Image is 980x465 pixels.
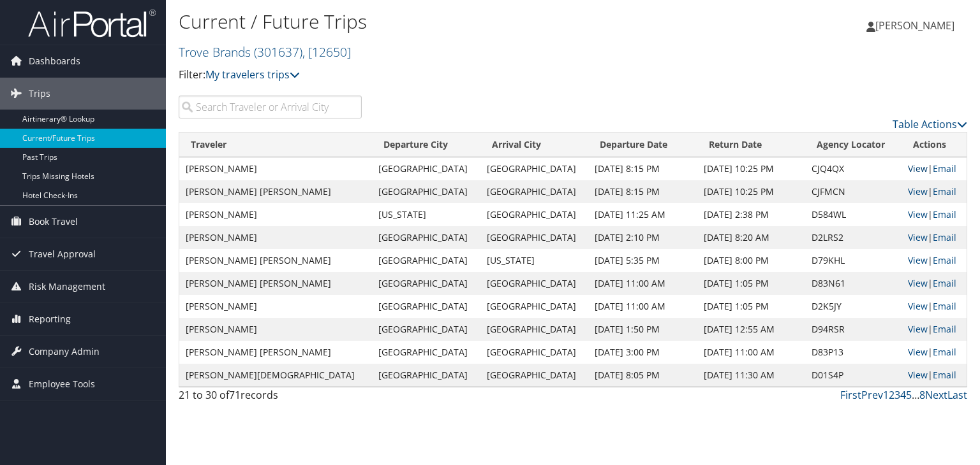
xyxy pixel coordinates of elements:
[805,180,902,203] td: CJFMCN
[805,203,902,226] td: D584WL
[588,364,697,387] td: [DATE] 8:05 PM
[480,295,589,318] td: [GEOGRAPHIC_DATA]
[908,346,928,358] a: View
[480,318,589,341] td: [GEOGRAPHIC_DATA]
[902,341,967,364] td: |
[902,132,967,157] th: Actions
[179,96,362,118] input: Search Traveler or Arrival City
[480,180,589,203] td: [GEOGRAPHIC_DATA]
[908,300,928,312] a: View
[480,226,589,249] td: [GEOGRAPHIC_DATA]
[933,254,956,266] a: Email
[179,203,372,226] td: [PERSON_NAME]
[933,208,956,220] a: Email
[902,226,967,249] td: |
[902,295,967,318] td: |
[372,272,480,295] td: [GEOGRAPHIC_DATA]
[480,132,589,157] th: Arrival City: activate to sort column ascending
[861,388,883,402] a: Prev
[372,341,480,364] td: [GEOGRAPHIC_DATA]
[372,295,480,318] td: [GEOGRAPHIC_DATA]
[254,43,302,61] span: ( 301637 )
[29,45,80,77] span: Dashboards
[925,388,947,402] a: Next
[29,78,50,110] span: Trips
[179,295,372,318] td: [PERSON_NAME]
[697,157,805,180] td: [DATE] 10:25 PM
[883,388,889,402] a: 1
[947,388,967,402] a: Last
[906,388,912,402] a: 5
[28,8,156,38] img: airportal-logo.png
[933,323,956,335] a: Email
[179,249,372,272] td: [PERSON_NAME] [PERSON_NAME]
[372,318,480,341] td: [GEOGRAPHIC_DATA]
[895,388,900,402] a: 3
[908,208,928,220] a: View
[805,226,902,249] td: D2LRS2
[805,318,902,341] td: D94RSR
[372,364,480,387] td: [GEOGRAPHIC_DATA]
[933,185,956,197] a: Email
[697,180,805,203] td: [DATE] 10:25 PM
[908,369,928,381] a: View
[697,341,805,364] td: [DATE] 11:00 AM
[840,388,861,402] a: First
[697,132,805,157] th: Return Date: activate to sort column ascending
[588,272,697,295] td: [DATE] 11:00 AM
[805,132,902,157] th: Agency Locator: activate to sort column ascending
[29,271,105,303] span: Risk Management
[697,226,805,249] td: [DATE] 8:20 AM
[480,157,589,180] td: [GEOGRAPHIC_DATA]
[29,336,100,368] span: Company Admin
[697,272,805,295] td: [DATE] 1:05 PM
[697,203,805,226] td: [DATE] 2:38 PM
[480,249,589,272] td: [US_STATE]
[919,388,925,402] a: 8
[805,272,902,295] td: D83N61
[302,43,351,61] span: , [ 12650 ]
[179,132,372,157] th: Traveler: activate to sort column ascending
[933,369,956,381] a: Email
[697,318,805,341] td: [DATE] 12:55 AM
[179,67,704,83] p: Filter:
[900,388,906,402] a: 4
[893,117,967,131] a: Table Actions
[588,249,697,272] td: [DATE] 5:35 PM
[902,157,967,180] td: |
[372,226,480,249] td: [GEOGRAPHIC_DATA]
[372,132,480,157] th: Departure City: activate to sort column ascending
[902,272,967,295] td: |
[697,249,805,272] td: [DATE] 8:00 PM
[588,203,697,226] td: [DATE] 11:25 AM
[902,249,967,272] td: |
[908,162,928,175] a: View
[697,364,805,387] td: [DATE] 11:30 AM
[908,254,928,266] a: View
[372,249,480,272] td: [GEOGRAPHIC_DATA]
[29,368,95,400] span: Employee Tools
[179,8,704,35] h1: Current / Future Trips
[179,364,372,387] td: [PERSON_NAME][DEMOGRAPHIC_DATA]
[205,68,300,82] a: My travelers trips
[912,388,919,402] span: …
[933,162,956,175] a: Email
[889,388,895,402] a: 2
[372,180,480,203] td: [GEOGRAPHIC_DATA]
[29,206,78,238] span: Book Travel
[588,318,697,341] td: [DATE] 1:50 PM
[902,318,967,341] td: |
[179,180,372,203] td: [PERSON_NAME] [PERSON_NAME]
[902,203,967,226] td: |
[902,364,967,387] td: |
[805,364,902,387] td: D01S4P
[805,341,902,364] td: D83P13
[805,295,902,318] td: D2K5JY
[588,132,697,157] th: Departure Date: activate to sort column descending
[29,238,96,270] span: Travel Approval
[179,387,362,409] div: 21 to 30 of records
[908,277,928,289] a: View
[480,272,589,295] td: [GEOGRAPHIC_DATA]
[480,364,589,387] td: [GEOGRAPHIC_DATA]
[933,231,956,243] a: Email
